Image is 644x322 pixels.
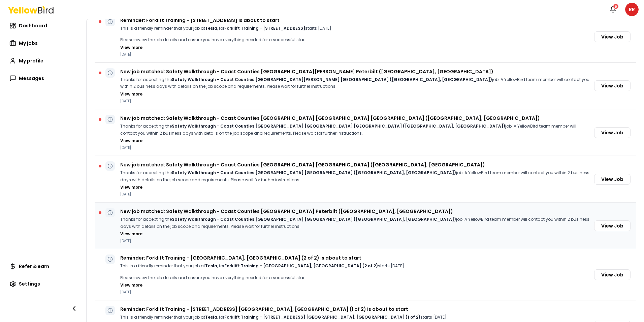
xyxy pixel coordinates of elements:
[120,99,591,104] p: [DATE]
[95,11,636,63] div: Reminder: Forklift Training - [STREET_ADDRESS] is about to startThis is a friendly reminder that ...
[172,216,456,222] strong: Safety Walkthrough - Coast Counties [GEOGRAPHIC_DATA] [GEOGRAPHIC_DATA] ([GEOGRAPHIC_DATA], [GEOG...
[224,314,420,320] strong: Forklift Training - [STREET_ADDRESS] [GEOGRAPHIC_DATA], [GEOGRAPHIC_DATA] (1 of 2)
[120,263,405,270] p: This is a friendly reminder that your job at , for starts [DATE].
[594,269,631,280] button: View Job
[120,231,142,237] button: View more
[120,161,591,168] p: New job matched: Safety Walkthrough - Coast Counties [GEOGRAPHIC_DATA] [GEOGRAPHIC_DATA] ([GEOGRA...
[120,238,591,243] p: [DATE]
[224,263,378,269] strong: Forklift Training - [GEOGRAPHIC_DATA], [GEOGRAPHIC_DATA] (2 of 2)
[120,45,142,50] button: View more
[205,314,217,320] strong: Tesla
[594,31,631,42] button: View Job
[95,109,636,156] div: New job matched: Safety Walkthrough - Coast Counties [GEOGRAPHIC_DATA] [GEOGRAPHIC_DATA] [GEOGRAP...
[120,216,591,230] p: Thanks for accepting the job. A YellowBird team member will contact you within 2 business days wi...
[5,54,81,68] a: My profile
[120,36,332,44] p: Please review the job details and ensure you have everything needed for a successful start.
[172,123,505,129] strong: Safety Walkthrough - Coast Counties [GEOGRAPHIC_DATA] [GEOGRAPHIC_DATA] [GEOGRAPHIC_DATA] ([GEOGR...
[613,3,619,9] div: 5
[172,170,456,176] strong: Safety Walkthrough - Coast Counties [GEOGRAPHIC_DATA] [GEOGRAPHIC_DATA] ([GEOGRAPHIC_DATA], [GEOG...
[5,260,81,273] a: Refer & earn
[120,306,448,313] p: Reminder: Forklift Training - [STREET_ADDRESS] [GEOGRAPHIC_DATA], [GEOGRAPHIC_DATA] (1 of 2) is a...
[5,277,81,291] a: Settings
[120,138,142,143] button: View more
[19,280,40,287] span: Settings
[205,25,217,31] strong: Tesla
[594,80,631,91] button: View Job
[172,77,492,82] strong: Safety Walkthrough - Coast Counties [GEOGRAPHIC_DATA][PERSON_NAME] [GEOGRAPHIC_DATA] ([GEOGRAPHIC...
[606,3,620,16] button: 5
[120,52,332,57] p: [DATE]
[5,36,81,50] a: My jobs
[5,72,81,85] a: Messages
[120,115,591,122] p: New job matched: Safety Walkthrough - Coast Counties [GEOGRAPHIC_DATA] [GEOGRAPHIC_DATA] [GEOGRAP...
[19,75,44,82] span: Messages
[120,254,405,261] p: Reminder: Forklift Training - [GEOGRAPHIC_DATA], [GEOGRAPHIC_DATA] (2 of 2) is about to start
[5,19,81,32] a: Dashboard
[594,220,631,231] button: View Job
[205,263,217,269] strong: Tesla
[224,25,305,31] strong: Forklift Training - [STREET_ADDRESS]
[120,68,591,75] p: New job matched: Safety Walkthrough - Coast Counties [GEOGRAPHIC_DATA][PERSON_NAME] Peterbilt ([G...
[120,17,332,24] p: Reminder: Forklift Training - [STREET_ADDRESS] is about to start
[95,249,636,300] div: Reminder: Forklift Training - [GEOGRAPHIC_DATA], [GEOGRAPHIC_DATA] (2 of 2) is about to startThis...
[120,283,142,288] button: View more
[594,174,631,185] button: View Job
[19,40,38,47] span: My jobs
[120,192,591,197] p: [DATE]
[120,208,591,215] p: New job matched: Safety Walkthrough - Coast Counties [GEOGRAPHIC_DATA] Peterbilt ([GEOGRAPHIC_DAT...
[120,274,405,281] p: Please review the job details and ensure you have everything needed for a successful start.
[625,3,639,16] span: RR
[120,123,591,137] p: Thanks for accepting the job. A YellowBird team member will contact you within 2 business days wi...
[120,314,448,321] p: This is a friendly reminder that your job at , for starts [DATE].
[95,63,636,109] div: New job matched: Safety Walkthrough - Coast Counties [GEOGRAPHIC_DATA][PERSON_NAME] Peterbilt ([G...
[120,76,591,90] p: Thanks for accepting the job. A YellowBird team member will contact you within 2 business days wi...
[19,57,43,64] span: My profile
[120,145,591,150] p: [DATE]
[95,203,636,249] div: New job matched: Safety Walkthrough - Coast Counties [GEOGRAPHIC_DATA] Peterbilt ([GEOGRAPHIC_DAT...
[120,91,142,97] button: View more
[95,156,636,203] div: New job matched: Safety Walkthrough - Coast Counties [GEOGRAPHIC_DATA] [GEOGRAPHIC_DATA] ([GEOGRA...
[120,290,405,295] p: [DATE]
[19,22,47,29] span: Dashboard
[120,169,591,183] p: Thanks for accepting the job. A YellowBird team member will contact you within 2 business days wi...
[594,127,631,138] button: View Job
[19,263,49,270] span: Refer & earn
[120,185,142,190] button: View more
[120,25,332,32] p: This is a friendly reminder that your job at , for starts [DATE].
